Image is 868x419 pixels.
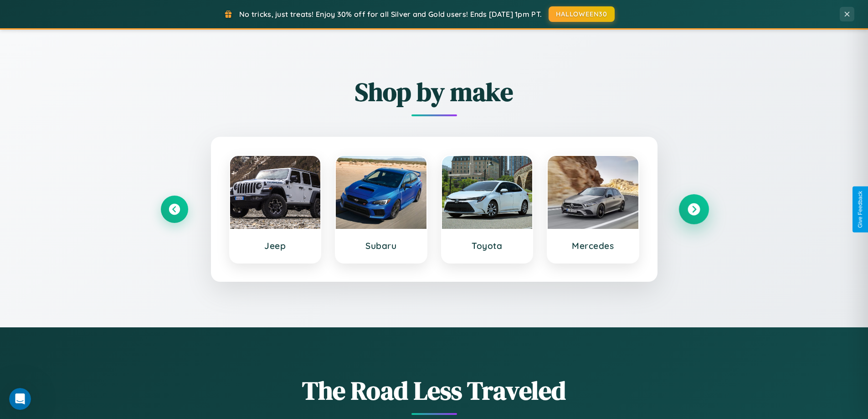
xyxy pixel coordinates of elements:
[9,388,31,410] iframe: Intercom live chat
[857,191,863,228] div: Give Feedback
[557,240,629,251] h3: Mercedes
[239,10,542,19] span: No tricks, just treats! Enjoy 30% off for all Silver and Gold users! Ends [DATE] 1pm PT.
[161,373,708,408] h1: The Road Less Traveled
[345,240,417,251] h3: Subaru
[549,6,615,22] button: HALLOWEEN30
[161,74,708,109] h2: Shop by make
[451,240,524,251] h3: Toyota
[239,240,312,251] h3: Jeep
